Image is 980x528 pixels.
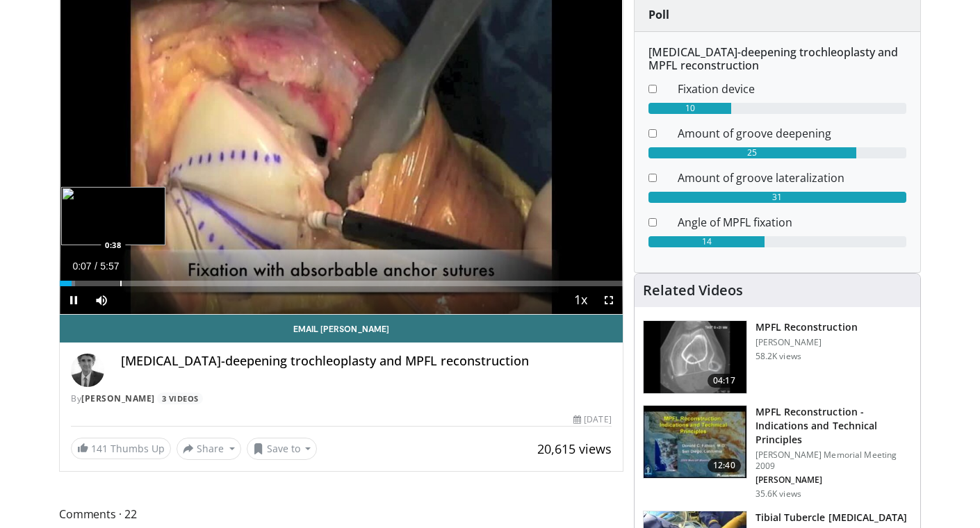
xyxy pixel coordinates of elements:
[537,440,612,457] span: 20,615 views
[648,7,669,22] strong: Poll
[71,393,612,405] div: By
[71,354,104,387] img: Avatar
[567,286,595,314] button: Playback Rate
[59,505,623,523] span: Comments 22
[708,459,741,472] span: 12:40
[667,81,917,97] dd: Fixation device
[247,438,318,460] button: Save to
[756,475,912,486] p: [PERSON_NAME]
[667,125,917,142] dd: Amount of groove deepening
[177,438,241,460] button: Share
[100,261,119,272] span: 5:57
[756,405,912,447] h3: MPFL Reconstruction - Indications and Technical Principles
[60,286,88,314] button: Pause
[573,413,611,426] div: [DATE]
[88,286,115,314] button: Mute
[71,438,171,459] a: 141 Thumbs Up
[81,393,155,404] a: [PERSON_NAME]
[648,46,906,72] h6: [MEDICAL_DATA]-deepening trochleoplasty and MPFL reconstruction
[95,261,97,272] span: /
[121,354,612,369] h4: [MEDICAL_DATA]-deepening trochleoplasty and MPFL reconstruction
[756,351,801,362] p: 58.2K views
[648,192,906,203] div: 31
[667,170,917,186] dd: Amount of groove lateralization
[648,236,765,247] div: 14
[61,187,165,245] img: image.jpeg
[595,286,623,314] button: Fullscreen
[648,147,856,158] div: 25
[644,406,746,478] img: 642458_3.png.150x105_q85_crop-smart_upscale.jpg
[643,320,912,394] a: 04:17 MPFL Reconstruction [PERSON_NAME] 58.2K views
[157,393,203,404] a: 3 Videos
[643,282,743,299] h4: Related Videos
[667,214,917,231] dd: Angle of MPFL fixation
[756,320,858,334] h3: MPFL Reconstruction
[60,281,623,286] div: Progress Bar
[648,103,732,114] div: 10
[756,337,858,348] p: [PERSON_NAME]
[756,488,801,500] p: 35.6K views
[644,321,746,393] img: 38434_0000_3.png.150x105_q85_crop-smart_upscale.jpg
[60,315,623,343] a: Email [PERSON_NAME]
[643,405,912,500] a: 12:40 MPFL Reconstruction - Indications and Technical Principles [PERSON_NAME] Memorial Meeting 2...
[91,442,108,455] span: 141
[756,449,912,472] p: [PERSON_NAME] Memorial Meeting 2009
[708,374,741,388] span: 04:17
[72,261,91,272] span: 0:07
